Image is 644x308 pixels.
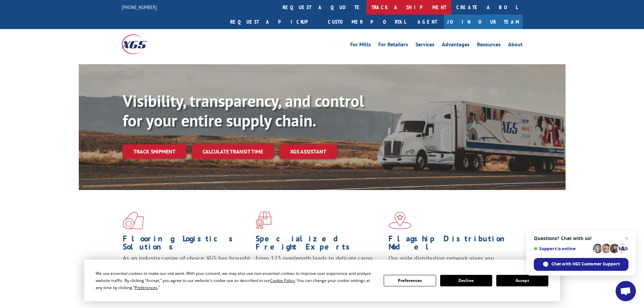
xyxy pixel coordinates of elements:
a: About [508,42,523,49]
a: Calculate transit time [192,144,274,159]
button: Decline [440,275,492,286]
h1: Flagship Distribution Model [388,235,516,254]
div: We use essential cookies to make our site work. With your consent, we may also use non-essential ... [96,270,376,291]
div: Open chat [616,281,636,301]
a: Agent [411,15,444,29]
b: Visibility, transparency, and control for your entire supply chain. [123,90,364,131]
img: xgs-icon-total-supply-chain-intelligence-red [123,212,144,229]
span: Close chat [623,234,631,242]
span: As an industry carrier of choice, XGS has brought innovation and dedication to flooring logistics... [123,254,250,278]
div: Chat with XGS Customer Support [534,258,628,271]
a: Resources [477,42,501,49]
a: [PHONE_NUMBER] [122,4,157,10]
a: Track shipment [123,144,186,159]
a: For Retailers [378,42,408,49]
a: Customer Portal [323,15,411,29]
img: xgs-icon-flagship-distribution-model-red [388,212,412,229]
p: From 123 overlength loads to delicate cargo, our experienced staff knows the best way to move you... [256,254,383,284]
span: Support is online [534,246,591,251]
div: Cookie Consent Prompt [84,260,560,301]
img: xgs-icon-focused-on-flooring-red [256,212,271,229]
a: XGS ASSISTANT [279,144,337,159]
h1: Flooring Logistics Solutions [123,235,251,254]
a: Services [415,42,434,49]
button: Preferences [384,275,436,286]
button: Accept [496,275,548,286]
a: Request a pickup [225,15,323,29]
a: For Mills [350,42,371,49]
span: Our agile distribution network gives you nationwide inventory management on demand. [388,254,513,270]
span: Questions? Chat with us! [534,236,628,241]
a: Advantages [442,42,470,49]
a: Join Our Team [444,15,523,29]
h1: Specialized Freight Experts [256,235,383,254]
span: Cookie Policy [270,278,295,283]
span: Chat with XGS Customer Support [551,261,620,267]
span: Preferences [135,285,158,290]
